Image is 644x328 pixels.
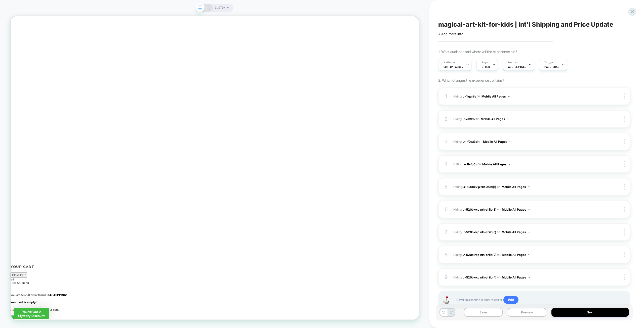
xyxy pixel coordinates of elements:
[497,229,500,235] span: on
[624,93,625,99] img: close
[438,21,614,28] span: magical-art-kit-for-kids | Int'l Shipping and Price Update
[544,65,559,69] span: Page Load
[551,308,629,317] button: Next
[509,141,511,142] img: down arrow
[453,116,606,122] span: Hiding :
[444,92,449,101] div: 1
[478,139,481,144] span: on
[544,61,554,64] span: Trigger
[444,227,449,237] div: 7
[497,274,500,280] span: on
[477,161,481,167] span: on
[481,116,509,122] button: Mobile All Pages
[624,184,625,190] img: close
[444,61,455,64] span: Audience
[502,274,530,280] button: Mobile All Pages
[444,273,449,282] div: 9
[508,61,518,64] span: Devices
[453,161,606,167] span: Editing :
[624,252,625,257] img: close
[624,229,625,235] img: close
[444,65,464,69] span: Custom Audience
[441,296,451,304] img: Joystick
[528,209,530,210] img: down arrow
[508,308,546,317] button: Preview
[444,160,449,169] div: 4
[624,161,625,167] img: close
[624,274,625,280] img: close
[624,116,625,122] img: close
[502,206,530,213] button: Mobile All Pages
[444,250,449,259] div: 8
[483,138,511,145] button: Mobile All Pages
[453,206,606,213] span: Hiding :
[453,93,606,100] span: Hiding :
[463,139,477,143] span: .r-1f0ez3d
[476,116,479,122] span: on
[463,207,497,211] span: .r-520bxv p:nth-child(3)
[463,275,497,279] span: .r-520bxv p:nth-child(4)
[528,231,530,233] img: down arrow
[502,229,530,235] button: Mobile All Pages
[508,65,526,69] span: ALL DEVICES
[453,138,606,145] span: Hiding :
[528,277,530,278] img: down arrow
[482,161,511,167] button: Mobile All Pages
[497,184,500,190] span: on
[481,93,510,100] button: Mobile All Pages
[444,114,449,123] div: 2
[463,162,477,166] span: .r-1fvfc6x
[624,139,625,144] img: close
[438,78,504,82] span: 2. Which changes the experience contains?
[438,32,463,36] span: + Add more info
[624,207,625,212] img: close
[444,182,449,191] div: 5
[463,230,496,234] span: .r-520bxv p:nth-child(5)
[497,252,500,257] span: on
[453,274,606,280] span: Hiding :
[444,205,449,214] div: 6
[482,61,489,64] span: Pages
[503,296,519,304] span: Add
[463,185,496,189] span: .r-520bxv p:nth-child(1)
[502,252,530,258] button: Mobile All Pages
[453,229,606,235] span: Hiding :
[453,184,606,190] span: Editing :
[528,186,530,188] img: down arrow
[463,117,475,121] span: .r-cls9xv
[482,65,490,69] span: OTHER
[456,296,625,304] span: Hover on a section in order to edit or
[215,4,225,12] span: CUSTOM
[438,50,517,54] span: 1. What audience and where will the experience run?
[464,308,503,317] button: Save
[497,207,500,212] span: on
[509,164,511,165] img: down arrow
[463,253,497,256] span: .r-520bxv p:nth-child(2)
[508,96,510,97] img: down arrow
[453,252,606,258] span: Hiding :
[502,184,530,190] button: Mobile All Pages
[463,94,476,98] span: .r-1iqanfs
[528,254,530,255] img: down arrow
[444,137,449,146] div: 3
[507,118,509,120] img: down arrow
[477,93,480,99] span: on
